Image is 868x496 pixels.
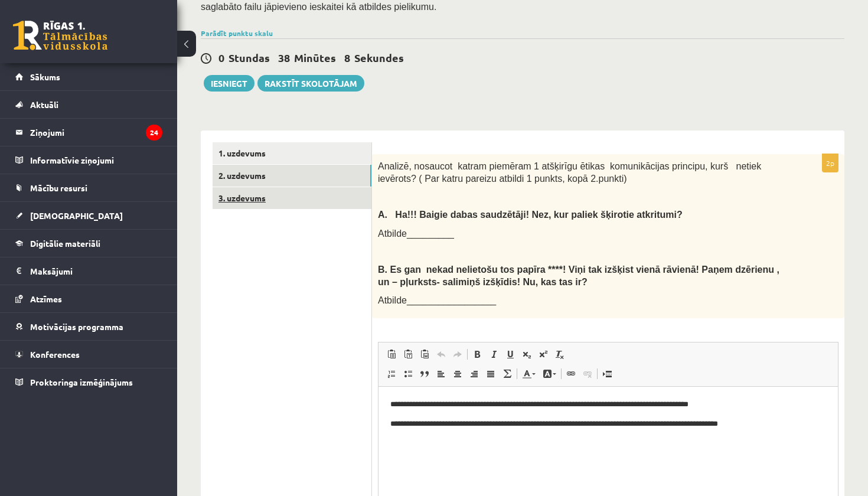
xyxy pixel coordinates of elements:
a: Atzīmes [15,285,162,312]
span: 8 [344,51,350,64]
span: 38 [278,51,290,64]
span: Stundas [229,51,270,64]
a: Redo (⌘+Y) [449,347,466,362]
span: Sākums [30,71,60,82]
a: Paste (⌘+V) [383,347,400,362]
a: Paste as plain text (⌘+⌥+⇧+V) [400,347,416,362]
a: Ziņojumi24 [15,119,162,146]
span: Minūtes [294,51,336,64]
a: Insert Page Break for Printing [599,366,615,381]
a: Bold (⌘+B) [469,347,485,362]
a: 2. uzdevums [213,165,371,187]
a: Paste from Word [416,347,433,362]
a: Rīgas 1. Tālmācības vidusskola [13,21,107,50]
legend: Ziņojumi [30,119,162,146]
a: Insert/Remove Numbered List [383,366,400,381]
a: Italic (⌘+I) [485,347,502,362]
a: Background Colour [539,366,560,381]
a: Centre [449,366,466,381]
a: Proktoringa izmēģinājums [15,368,162,396]
span: Mācību resursi [30,182,87,193]
span: Analizē, nosaucot katram piemēram 1 atšķirīgu ētikas komunikācijas principu, kurš netiek ievērots... [378,161,761,184]
a: Superscript [535,347,552,362]
span: Digitālie materiāli [30,238,100,249]
a: Informatīvie ziņojumi [15,146,162,174]
a: Undo (⌘+Z) [433,347,449,362]
span: [DEMOGRAPHIC_DATA] [30,210,123,221]
a: Math [499,366,515,381]
span: 0 [218,51,224,64]
a: Mācību resursi [15,174,162,201]
span: Sekundes [354,51,404,64]
span: Aktuāli [30,99,58,110]
a: Justify [482,366,499,381]
span: Konferences [30,349,80,360]
a: Konferences [15,341,162,368]
a: Parādīt punktu skalu [201,28,273,38]
a: Remove Format [552,347,568,362]
span: Motivācijas programma [30,321,123,332]
legend: Informatīvie ziņojumi [30,146,162,174]
a: 3. uzdevums [213,187,371,209]
span: Atzīmes [30,293,62,304]
a: Link (⌘+K) [563,366,579,381]
a: Maksājumi [15,257,162,285]
b: Es gan nekad nelietošu tos papīra ****! Viņi tak izšķist vienā rāvienā! Paņem dzērienu , un – pļu... [378,265,779,287]
legend: Maksājumi [30,257,162,285]
a: Rakstīt skolotājam [257,75,364,92]
a: 1. uzdevums [213,142,371,164]
strong: B. [378,265,387,275]
a: Text Colour [518,366,539,381]
a: Underline (⌘+U) [502,347,518,362]
a: Aktuāli [15,91,162,118]
i: 24 [146,125,162,141]
a: Sākums [15,63,162,90]
a: Insert/Remove Bulleted List [400,366,416,381]
a: Block Quote [416,366,433,381]
span: Atbilde_________ [378,229,454,239]
a: Digitālie materiāli [15,230,162,257]
a: Subscript [518,347,535,362]
p: 2p [822,154,838,172]
a: Align Right [466,366,482,381]
a: Align Left [433,366,449,381]
span: Proktoringa izmēģinājums [30,377,133,387]
a: Unlink [579,366,596,381]
button: Iesniegt [204,75,254,92]
a: [DEMOGRAPHIC_DATA] [15,202,162,229]
span: A. Ha!!! Baigie dabas saudzētāji! Nez, kur paliek šķirotie atkritumi? [378,210,683,220]
a: Motivācijas programma [15,313,162,340]
span: Atbilde_________________ [378,295,496,305]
